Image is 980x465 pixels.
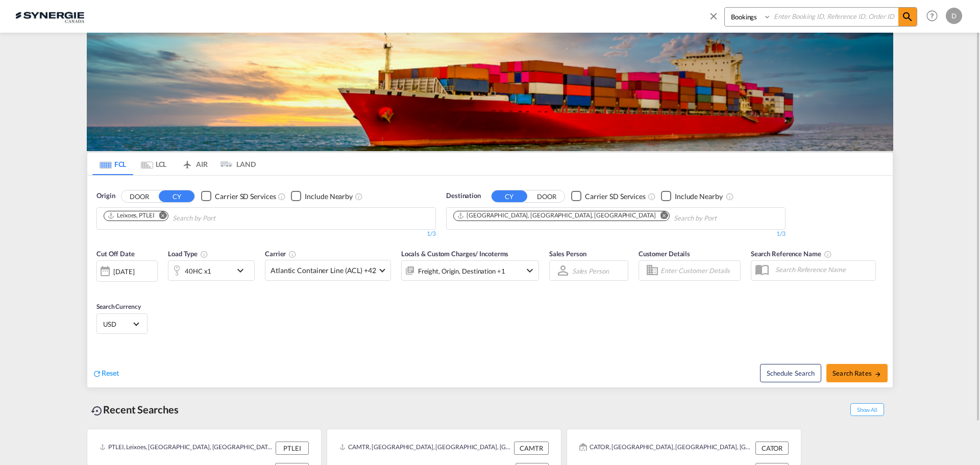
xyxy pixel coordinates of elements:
div: PTLEI, Leixoes, Portugal, Southern Europe, Europe [100,442,273,455]
div: 40HC x1 [185,264,211,278]
div: Press delete to remove this chip. [107,211,157,220]
input: Enter Booking ID, Reference ID, Order ID [771,8,898,26]
span: Locals & Custom Charges [401,250,509,258]
div: Carrier SD Services [585,191,646,202]
div: Carrier SD Services [215,191,276,202]
md-icon: icon-magnify [901,11,914,23]
md-icon: Unchecked: Search for CY (Container Yard) services for all selected carriers.Checked : Search for... [278,192,286,201]
div: CATOR, Toronto, ON, Canada, North America, Americas [579,442,753,455]
div: Freight Origin Destination Factory Stuffing [418,264,505,278]
span: / Incoterms [475,250,508,258]
md-icon: Unchecked: Search for CY (Container Yard) services for all selected carriers.Checked : Search for... [648,192,656,201]
button: DOOR [121,190,157,202]
span: Destination [446,191,481,201]
md-datepicker: Select [96,281,104,295]
span: icon-close [708,7,724,32]
md-tab-item: FCL [92,153,133,175]
span: Search Reference Name [751,250,832,258]
span: Sales Person [549,250,586,258]
div: 1/3 [446,230,786,238]
button: CY [159,190,194,202]
button: Note: By default Schedule search will only considerorigin ports, destination ports and cut off da... [760,364,821,382]
img: 1f56c880d42311ef80fc7dca854c8e59.png [15,5,84,28]
div: Help [923,7,946,26]
button: DOOR [529,190,565,202]
md-select: Select Currency: $ USDUnited States Dollar [102,316,142,331]
span: Help [923,7,941,25]
md-checkbox: Checkbox No Ink [201,191,276,202]
md-tab-item: AIR [174,153,215,175]
md-icon: icon-backup-restore [91,405,103,417]
md-icon: icon-information-outline [200,250,208,258]
input: Chips input. [173,210,269,227]
img: LCL+%26+FCL+BACKGROUND.png [87,33,893,151]
md-chips-wrap: Chips container. Use arrow keys to select chips. [102,208,274,227]
div: Freight Origin Destination Factory Stuffingicon-chevron-down [401,260,539,281]
span: icon-magnify [898,8,917,26]
md-checkbox: Checkbox No Ink [291,191,353,202]
md-icon: icon-close [708,10,719,21]
input: Search Reference Name [770,262,875,277]
md-icon: icon-airplane [181,158,193,166]
div: CAMTR [514,442,549,455]
md-select: Sales Person [571,263,610,278]
md-icon: Your search will be saved by the below given name [824,250,832,258]
div: Recent Searches [87,398,183,421]
md-icon: icon-refresh [92,369,102,378]
span: Show All [850,403,884,416]
div: CAMTR, Montreal, QC, Canada, North America, Americas [339,442,511,455]
span: Customer Details [639,250,690,258]
button: Search Ratesicon-arrow-right [826,364,888,382]
div: Halifax, NS, CAHAL [457,211,656,220]
md-tab-item: LAND [215,153,256,175]
button: Remove [153,211,168,222]
div: 1/3 [96,230,436,238]
div: Include Nearby [675,191,723,202]
md-icon: icon-chevron-down [524,264,536,277]
button: CY [492,190,527,202]
div: Press delete to remove this chip. [457,211,658,220]
div: [DATE] [113,267,134,276]
div: PTLEI [276,442,309,455]
div: Leixoes, PTLEI [107,211,155,220]
span: Load Type [168,250,208,258]
span: Search Rates [832,369,881,377]
md-pagination-wrapper: Use the left and right arrow keys to navigate between tabs [92,153,256,175]
div: D [946,8,962,24]
md-tab-item: LCL [133,153,174,175]
md-chips-wrap: Chips container. Use arrow keys to select chips. [452,208,775,227]
div: CATOR [755,442,789,455]
md-icon: icon-chevron-down [234,264,252,277]
span: Cut Off Date [96,250,135,258]
div: OriginDOOR CY Checkbox No InkUnchecked: Search for CY (Container Yard) services for all selected ... [87,176,893,387]
div: 40HC x1icon-chevron-down [168,260,255,281]
md-checkbox: Checkbox No Ink [571,191,646,202]
div: Include Nearby [305,191,353,202]
div: icon-refreshReset [92,368,119,379]
span: USD [103,320,132,329]
span: Atlantic Container Line (ACL) +42 [271,265,376,276]
md-icon: icon-arrow-right [874,371,881,378]
md-icon: The selected Trucker/Carrierwill be displayed in the rate results If the rates are from another f... [288,250,297,258]
md-checkbox: Checkbox No Ink [661,191,723,202]
span: Carrier [265,250,297,258]
span: Reset [102,369,119,377]
div: [DATE] [96,260,158,282]
button: Remove [654,211,669,222]
md-icon: Unchecked: Ignores neighbouring ports when fetching rates.Checked : Includes neighbouring ports w... [355,192,363,201]
input: Enter Customer Details [660,263,737,278]
span: Origin [96,191,115,201]
span: Search Currency [96,303,141,310]
md-icon: Unchecked: Ignores neighbouring ports when fetching rates.Checked : Includes neighbouring ports w... [726,192,734,201]
input: Chips input. [674,210,771,227]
